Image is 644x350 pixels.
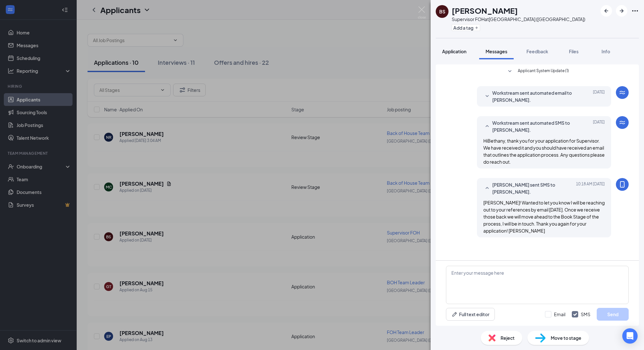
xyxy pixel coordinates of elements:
span: [DATE] [593,89,605,103]
svg: SmallChevronUp [483,123,491,130]
svg: Plus [475,26,479,30]
svg: SmallChevronUp [483,184,491,192]
button: Send [597,308,629,321]
svg: WorkstreamLogo [618,119,626,126]
svg: SmallChevronDown [483,93,491,100]
span: Messages [486,48,507,54]
span: Feedback [526,48,548,54]
button: Full text editorPen [446,308,495,321]
svg: ArrowLeftNew [602,7,610,15]
div: Supervisor FOH at [GEOGRAPHIC_DATA] ([GEOGRAPHIC_DATA]) [452,16,585,22]
span: Workstream sent automated email to [PERSON_NAME]. [492,89,576,103]
div: Open Intercom Messenger [622,328,638,344]
svg: SmallChevronDown [506,68,514,75]
span: HiBethany, thank you for your application for Supervisor. We have received it and you should have... [483,138,605,165]
svg: Pen [451,311,458,317]
h1: [PERSON_NAME] [452,5,518,16]
span: Move to stage [551,334,581,341]
span: [DATE] [593,119,605,133]
span: Info [602,48,610,54]
span: [PERSON_NAME] sent SMS to [PERSON_NAME]. [492,181,576,195]
button: ArrowLeftNew [601,5,612,17]
span: [DATE] 10:18 AM [576,181,605,195]
button: SmallChevronDownApplicant System Update (1) [506,68,569,75]
svg: MobileSms [618,181,626,188]
span: Reject [501,334,515,341]
span: Files [569,48,579,54]
svg: ArrowRight [618,7,625,15]
span: Workstream sent automated SMS to [PERSON_NAME]. [492,119,576,133]
button: ArrowRight [616,5,627,17]
div: BS [439,8,445,15]
span: Application [442,48,466,54]
span: [PERSON_NAME]! Wanted to let you know I will be reaching out to your references by email [DATE]. ... [483,200,605,234]
svg: Ellipses [631,7,639,15]
button: PlusAdd a tag [452,24,480,31]
svg: WorkstreamLogo [618,89,626,96]
span: Applicant System Update (1) [518,68,569,75]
